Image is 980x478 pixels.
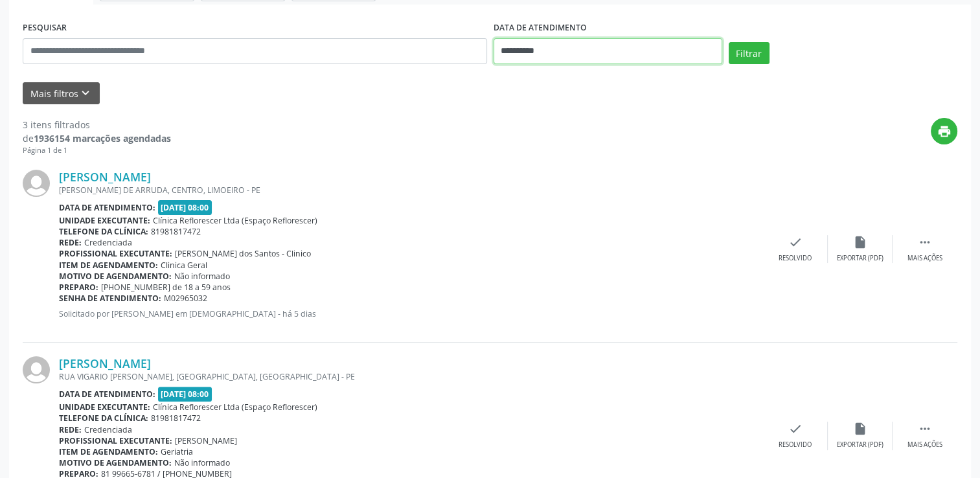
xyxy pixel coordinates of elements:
b: Item de agendamento: [59,446,158,457]
i:  [918,422,932,436]
i: check [788,235,803,249]
b: Rede: [59,424,82,435]
div: Resolvido [779,254,812,263]
strong: 1936154 marcações agendadas [34,132,171,144]
button: Filtrar [729,42,769,64]
i: print [937,124,952,139]
div: [PERSON_NAME] DE ARRUDA, CENTRO, LIMOEIRO - PE [59,185,763,196]
b: Data de atendimento: [59,202,155,213]
span: Clínica Reflorescer Ltda (Espaço Reflorescer) [153,402,317,413]
div: Página 1 de 1 [23,145,171,156]
div: Mais ações [907,440,942,450]
button: print [931,118,957,144]
b: Unidade executante: [59,402,150,413]
a: [PERSON_NAME] [59,170,151,184]
b: Telefone da clínica: [59,413,148,424]
label: DATA DE ATENDIMENTO [494,18,587,38]
b: Preparo: [59,282,98,293]
img: img [23,170,50,197]
b: Rede: [59,237,82,248]
div: Mais ações [907,254,942,263]
b: Motivo de agendamento: [59,457,172,468]
p: Solicitado por [PERSON_NAME] em [DEMOGRAPHIC_DATA] - há 5 dias [59,308,763,319]
span: 81981817472 [151,226,201,237]
span: [PHONE_NUMBER] de 18 a 59 anos [101,282,231,293]
b: Telefone da clínica: [59,226,148,237]
b: Item de agendamento: [59,260,158,271]
span: [PERSON_NAME] dos Santos - Clinico [175,248,311,259]
img: img [23,356,50,383]
i: keyboard_arrow_down [78,86,93,100]
span: [DATE] 08:00 [158,387,212,402]
i: insert_drive_file [853,422,867,436]
span: Clinica Geral [161,260,207,271]
div: Resolvido [779,440,812,450]
span: M02965032 [164,293,207,304]
div: de [23,131,171,145]
div: RUA VIGARIO [PERSON_NAME], [GEOGRAPHIC_DATA], [GEOGRAPHIC_DATA] - PE [59,371,763,382]
b: Senha de atendimento: [59,293,161,304]
span: [PERSON_NAME] [175,435,237,446]
label: PESQUISAR [23,18,67,38]
span: [DATE] 08:00 [158,200,212,215]
span: Clínica Reflorescer Ltda (Espaço Reflorescer) [153,215,317,226]
span: Geriatria [161,446,193,457]
span: Credenciada [84,424,132,435]
b: Profissional executante: [59,435,172,446]
b: Motivo de agendamento: [59,271,172,282]
div: Exportar (PDF) [837,254,883,263]
b: Unidade executante: [59,215,150,226]
i:  [918,235,932,249]
button: Mais filtroskeyboard_arrow_down [23,82,100,105]
span: Não informado [174,271,230,282]
div: Exportar (PDF) [837,440,883,450]
i: insert_drive_file [853,235,867,249]
span: Credenciada [84,237,132,248]
a: [PERSON_NAME] [59,356,151,370]
b: Profissional executante: [59,248,172,259]
div: 3 itens filtrados [23,118,171,131]
b: Data de atendimento: [59,389,155,400]
span: Não informado [174,457,230,468]
i: check [788,422,803,436]
span: 81981817472 [151,413,201,424]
